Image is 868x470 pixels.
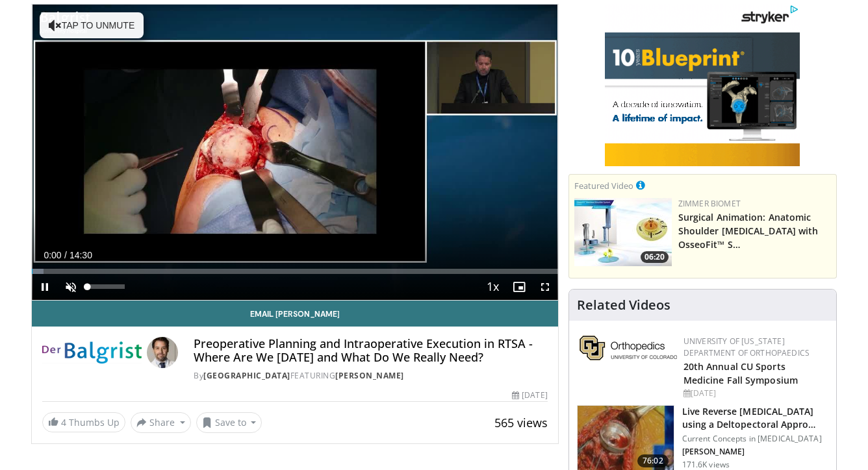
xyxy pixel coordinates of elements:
a: 4 Thumbs Up [42,412,125,432]
div: By FEATURING [194,370,547,382]
span: 76:02 [637,454,669,467]
h4: Related Videos [577,297,670,313]
h3: Live Reverse [MEDICAL_DATA] using a Deltopectoral Appro… [682,405,828,431]
a: 20th Annual CU Sports Medicine Fall Symposium [683,360,798,386]
span: / [64,250,67,260]
span: 565 views [494,415,548,430]
button: Save to [196,412,262,433]
div: [DATE] [683,388,826,399]
button: Playback Rate [480,274,506,300]
a: Surgical Animation: Anatomic Shoulder [MEDICAL_DATA] with OsseoFit™ S… [678,211,819,251]
img: Balgrist University Hospital [42,337,142,368]
img: Avatar [147,337,178,368]
div: [DATE] [512,390,547,401]
button: Share [131,412,191,433]
p: 171.6K views [682,460,730,470]
span: 14:30 [70,250,92,260]
a: [GEOGRAPHIC_DATA] [203,370,290,381]
button: Fullscreen [532,274,558,300]
p: [PERSON_NAME] [682,447,828,457]
a: Zimmer Biomet [678,198,741,209]
span: 4 [61,416,66,428]
h4: Preoperative Planning and Intraoperative Execution in RTSA - Where Are We [DATE] and What Do We R... [194,337,547,365]
button: Pause [32,274,58,300]
iframe: Advertisement [605,4,800,166]
video-js: Video Player [32,5,558,301]
div: Progress Bar [32,269,558,274]
img: 84e7f812-2061-4fff-86f6-cdff29f66ef4.150x105_q85_crop-smart_upscale.jpg [574,198,672,266]
button: Enable picture-in-picture mode [506,274,532,300]
button: Tap to unmute [40,12,144,38]
img: 355603a8-37da-49b6-856f-e00d7e9307d3.png.150x105_q85_autocrop_double_scale_upscale_version-0.2.png [580,336,677,360]
a: 06:20 [574,198,672,266]
button: Unmute [58,274,84,300]
p: Current Concepts in [MEDICAL_DATA] [682,434,828,444]
a: University of [US_STATE] Department of Orthopaedics [683,336,810,358]
a: Email [PERSON_NAME] [32,301,558,327]
small: Featured Video [574,180,633,192]
span: 06:20 [641,251,669,263]
span: 0:00 [44,250,61,260]
a: [PERSON_NAME] [335,370,404,381]
div: Volume Level [87,284,124,289]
